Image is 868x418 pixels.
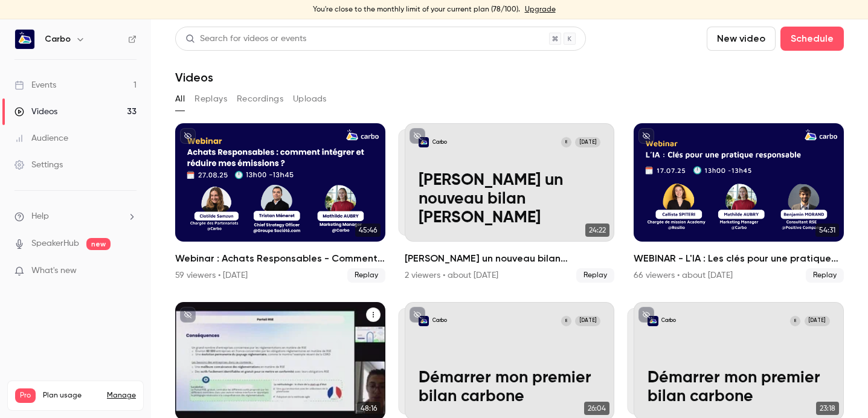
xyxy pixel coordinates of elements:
span: Replay [576,268,614,283]
div: Videos [14,106,57,118]
h2: Webinar : Achats Responsables - Comment intégrer et réduire mes émissions du scope 3 ? [175,251,385,266]
div: E [789,315,801,327]
p: Carbo [661,317,676,324]
div: Audience [14,132,68,144]
p: Démarrer mon premier bilan carbone [648,368,829,406]
li: help-dropdown-opener [14,210,137,223]
a: Démarrer un nouveau bilan carboneCarboE[DATE][PERSON_NAME] un nouveau bilan [PERSON_NAME]24:22Dém... [405,123,615,283]
h1: Videos [175,70,213,85]
span: [DATE] [805,316,830,326]
div: E [561,315,572,327]
button: unpublished [180,128,196,144]
span: [DATE] [575,137,600,147]
li: WEBINAR - L'IA : Les clés pour une pratique responsable [634,123,844,283]
a: Manage [107,391,136,400]
button: unpublished [180,307,196,323]
div: 2 viewers • about [DATE] [405,269,498,281]
h6: Carbo [45,33,71,45]
span: Replay [806,268,844,283]
div: Search for videos or events [185,33,306,45]
button: New video [707,27,776,51]
div: E [561,137,572,148]
a: SpeakerHub [31,237,79,250]
div: Settings [14,159,63,171]
h2: [PERSON_NAME] un nouveau bilan [PERSON_NAME] [405,251,615,266]
span: [DATE] [575,316,600,326]
div: Events [14,79,56,91]
span: new [86,238,111,250]
li: Démarrer un nouveau bilan carbone [405,123,615,283]
button: Schedule [780,27,844,51]
span: 23:18 [816,402,839,415]
button: Replays [194,89,227,109]
h2: WEBINAR - L'IA : Les clés pour une pratique responsable [634,251,844,266]
a: 45:46Webinar : Achats Responsables - Comment intégrer et réduire mes émissions du scope 3 ?59 vie... [175,123,385,283]
span: 45:46 [355,223,381,237]
p: Carbo [432,139,447,146]
section: Videos [175,27,844,411]
p: Démarrer mon premier bilan carbone [419,368,600,406]
p: Carbo [432,317,447,324]
li: Webinar : Achats Responsables - Comment intégrer et réduire mes émissions du scope 3 ? [175,123,385,283]
button: Recordings [237,89,283,109]
button: unpublished [410,307,425,323]
a: Upgrade [525,5,556,14]
p: [PERSON_NAME] un nouveau bilan [PERSON_NAME] [419,171,600,227]
span: Plan usage [43,391,100,400]
span: Help [31,210,49,223]
div: 66 viewers • about [DATE] [634,269,733,281]
span: 24:22 [585,223,609,237]
a: 54:31WEBINAR - L'IA : Les clés pour une pratique responsable66 viewers • about [DATE]Replay [634,123,844,283]
button: unpublished [638,128,654,144]
span: What's new [31,265,77,277]
span: 26:04 [584,402,609,415]
button: unpublished [638,307,654,323]
div: 59 viewers • [DATE] [175,269,248,281]
iframe: Noticeable Trigger [122,266,137,277]
button: unpublished [410,128,425,144]
span: 48:16 [357,402,381,415]
button: All [175,89,185,109]
span: 54:31 [815,223,839,237]
button: Uploads [293,89,327,109]
img: Carbo [15,30,34,49]
span: Replay [347,268,385,283]
span: Pro [15,388,36,403]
